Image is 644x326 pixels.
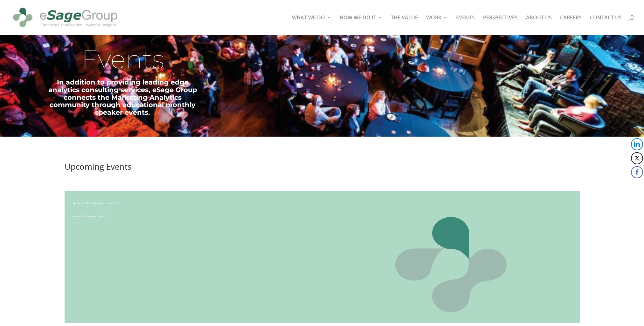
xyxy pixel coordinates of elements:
[340,15,383,35] a: HOW WE DO IT
[526,15,552,35] a: ABOUT US
[631,152,643,164] button: Twitter Share
[48,78,197,116] span: In addition to providing leading edge analytics consulting services, eSage Group connects the Mar...
[45,47,200,78] h1: Events
[483,15,518,35] a: PERSPECTIVES
[292,15,331,35] a: WHAT WE DO
[426,15,448,35] a: WORK
[590,15,622,35] a: CONTACT US
[456,15,475,35] a: EVENTS
[65,162,580,174] h2: Upcoming Events
[631,138,643,150] button: LinkedIn Share
[631,166,643,178] button: Facebook Share
[560,15,582,35] a: CAREERS
[71,214,316,221] h5: Stay tuned for future event details!
[391,15,418,35] a: THE VALUE
[71,201,316,208] h5: eSage Group's Marketing Analytics Speaker Series
[71,214,316,241] a: Stay tuned for future event details!
[395,201,507,312] img: esage-logo.png
[11,3,120,32] img: eSage Group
